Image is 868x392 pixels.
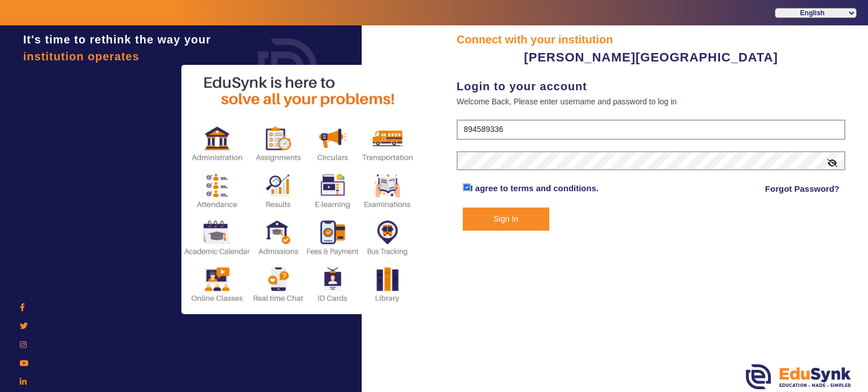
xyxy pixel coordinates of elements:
[245,25,330,110] img: login.png
[471,183,599,193] a: I agree to terms and conditions.
[457,48,845,67] div: [PERSON_NAME][GEOGRAPHIC_DATA]
[463,208,550,231] button: Sign In
[746,364,851,389] img: edusynk.png
[23,50,140,63] span: institution operates
[181,65,419,314] img: login2.png
[457,31,845,48] div: Connect with your institution
[23,33,211,46] span: It's time to rethink the way your
[765,182,840,196] a: Forgot Password?
[457,120,845,140] input: User Name
[457,78,845,95] div: Login to your account
[457,95,845,108] div: Welcome Back, Please enter username and password to log in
